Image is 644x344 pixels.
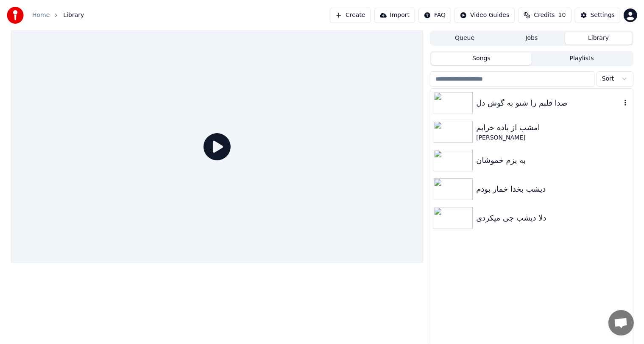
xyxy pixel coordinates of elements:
span: Credits [534,11,555,20]
span: Sort [602,75,614,83]
button: Jobs [498,32,565,45]
button: Playlists [532,53,632,65]
button: FAQ [418,8,451,23]
img: youka [7,7,24,24]
button: Songs [431,53,532,65]
button: Settings [575,8,620,23]
div: دیشب بخدا خمار بودم [476,183,629,195]
button: Create [330,8,371,23]
button: Queue [431,32,498,45]
button: Library [565,32,632,45]
div: صدا قلبم را شنو به گوش دل [476,97,621,109]
button: Credits10 [518,8,571,23]
nav: breadcrumb [32,11,84,20]
div: به بزم خموشان [476,154,629,166]
span: Library [63,11,84,20]
div: دلا دیشب چی میکردی [476,212,629,224]
a: Home [32,11,50,20]
button: Video Guides [454,8,515,23]
div: امشب از باده خرابم [476,122,629,134]
span: 10 [558,11,566,20]
div: Settings [591,11,615,20]
a: Open chat [608,310,634,336]
div: [PERSON_NAME] [476,134,629,142]
button: Import [374,8,415,23]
